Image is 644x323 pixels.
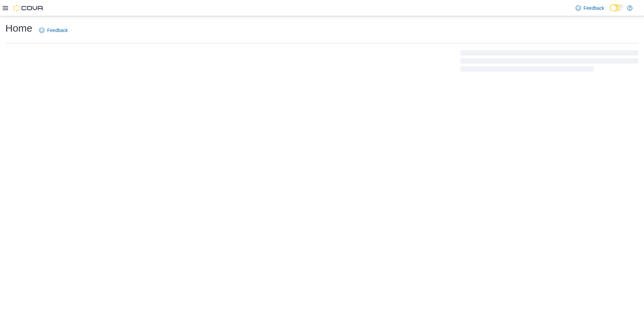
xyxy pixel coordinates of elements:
[5,22,32,35] h1: Home
[573,1,607,15] a: Feedback
[610,4,624,11] input: Dark Mode
[13,5,44,11] img: Cova
[460,51,639,73] span: Loading
[584,5,604,11] span: Feedback
[36,24,70,37] a: Feedback
[47,27,68,34] span: Feedback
